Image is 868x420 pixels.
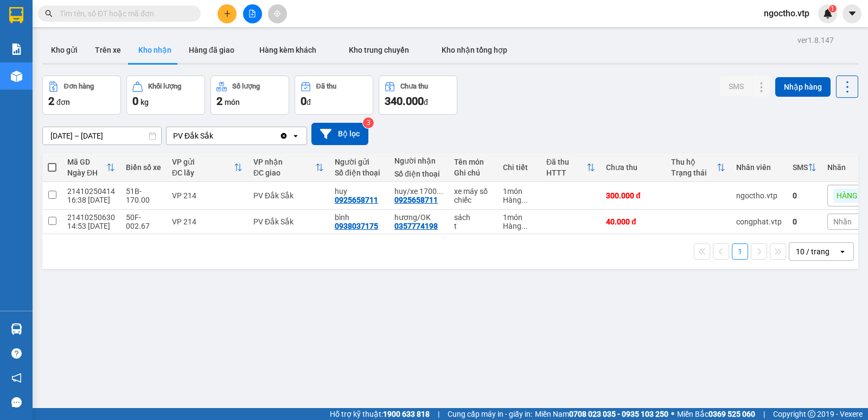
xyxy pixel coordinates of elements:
span: món [225,98,240,106]
div: 51B-170.00 [126,187,161,204]
span: 0 [301,95,307,108]
div: ĐC lấy [172,168,234,177]
span: aim [273,10,281,17]
img: solution-icon [11,43,22,55]
img: icon-new-feature [823,9,833,18]
span: caret-down [847,9,857,18]
button: Bộ lọc [311,123,368,145]
span: ... [437,187,443,196]
span: 2 [48,95,54,108]
div: Số điện thoại [394,170,443,178]
input: Tìm tên, số ĐT hoặc mã đơn [60,8,188,20]
div: Chưa thu [606,163,660,172]
div: 50F-002.67 [126,213,161,230]
div: ngoctho.vtp [736,191,782,200]
button: Số lượng2món [210,76,289,115]
span: plus [224,10,231,17]
div: 0938037175 [335,222,378,230]
div: Ngày ĐH [67,168,106,177]
span: ... [521,196,528,204]
div: Số lượng [232,83,260,90]
span: 1 [831,5,834,12]
span: file-add [248,10,256,17]
button: Chưa thu340.000đ [379,76,457,115]
span: Miền Nam [535,408,668,420]
span: 340.000 [385,95,424,108]
button: 1 [732,243,748,260]
span: Kho nhận tổng hợp [442,46,507,54]
div: Người nhận [394,156,443,165]
svg: open [838,247,847,256]
img: warehouse-icon [11,71,22,82]
span: search [45,10,53,17]
div: PV Đắk Sắk [173,130,213,141]
div: PV Đắk Sắk [253,191,324,200]
button: Kho nhận [130,37,180,63]
button: Nhập hàng [775,77,831,97]
div: Đã thu [316,83,336,90]
div: 1 món [503,187,535,196]
div: 1 món [503,213,535,222]
div: xe máy số [454,187,492,196]
span: đ [307,98,311,106]
span: | [763,408,765,420]
div: SMS [793,163,808,172]
th: Toggle SortBy [666,153,731,182]
span: Nhãn [833,217,852,226]
button: Đã thu0đ [295,76,373,115]
button: caret-down [843,4,861,23]
div: Biển số xe [126,163,161,172]
div: Trạng thái [671,168,717,177]
div: Tên món [454,158,492,166]
div: sách [454,213,492,222]
span: 0 [132,95,138,108]
span: Cung cấp máy in - giấy in: [448,408,532,420]
div: chiếc [454,196,492,204]
input: Select a date range. [43,127,161,145]
div: Thu hộ [671,158,717,166]
span: ... [521,222,528,230]
div: 300.000 đ [606,191,660,200]
img: logo-vxr [9,7,23,23]
strong: 0708 023 035 - 0935 103 250 [569,410,668,418]
button: Đơn hàng2đơn [42,76,121,115]
button: SMS [720,77,752,96]
div: Đã thu [546,158,586,166]
div: Hàng thông thường [503,196,535,204]
button: Khối lượng0kg [126,76,205,115]
span: Hỗ trợ kỹ thuật: [330,408,430,420]
button: Trên xe [86,37,130,63]
div: VP 214 [172,191,242,200]
span: Kho trung chuyển [349,46,409,54]
span: kg [141,98,149,106]
svg: open [291,131,300,140]
span: | [438,408,439,420]
div: Chưa thu [400,83,428,90]
div: Nhân viên [736,163,782,172]
div: hương/OK [394,213,443,222]
button: plus [218,4,237,23]
div: 0 [793,191,816,200]
span: đơn [56,98,70,106]
span: đ [424,98,428,106]
div: Đơn hàng [64,83,94,90]
strong: 1900 633 818 [383,410,430,418]
div: VP gửi [172,158,234,166]
div: Số điện thoại [335,168,384,177]
div: huy/xe 17000 thu tiền [394,187,443,196]
div: 21410250630 [67,213,115,222]
th: Toggle SortBy [787,153,822,182]
button: file-add [243,4,262,23]
div: ĐC giao [253,168,315,177]
div: VP 214 [172,217,242,226]
th: Toggle SortBy [167,153,248,182]
th: Toggle SortBy [62,153,120,182]
div: Hàng thông thường [503,222,535,230]
div: t [454,222,492,230]
div: Ghi chú [454,168,492,177]
div: 21410250414 [67,187,115,196]
div: 10 / trang [796,246,829,257]
span: ngoctho.vtp [755,7,818,20]
button: aim [268,4,287,23]
span: copyright [808,410,815,418]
